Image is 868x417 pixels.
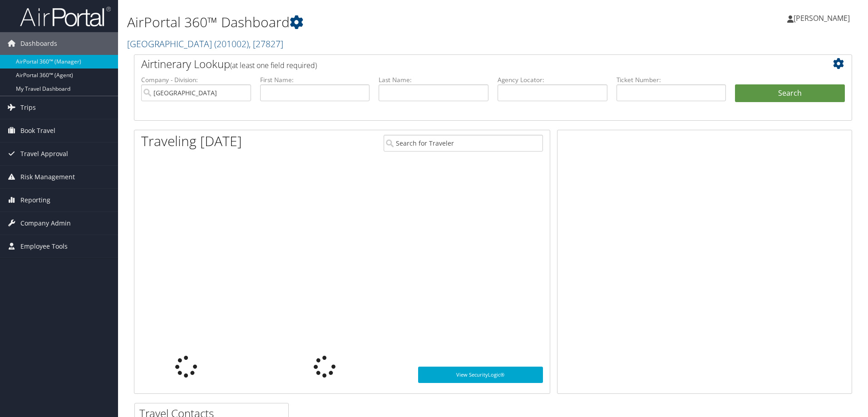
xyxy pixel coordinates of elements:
[787,5,859,32] a: [PERSON_NAME]
[214,38,249,50] span: ( 201002 )
[20,96,36,119] span: Trips
[418,367,543,383] a: View SecurityLogic®
[141,56,785,72] h2: Airtinerary Lookup
[20,212,71,235] span: Company Admin
[379,75,488,84] label: Last Name:
[616,75,726,84] label: Ticket Number:
[230,60,317,70] span: (at least one field required)
[20,189,50,211] span: Reporting
[141,132,242,151] h1: Traveling [DATE]
[20,235,68,258] span: Employee Tools
[127,13,615,32] h1: AirPortal 360™ Dashboard
[141,75,251,84] label: Company - Division:
[20,142,68,165] span: Travel Approval
[735,84,845,103] button: Search
[20,166,75,188] span: Risk Management
[249,38,283,50] span: , [ 27827 ]
[20,119,55,142] span: Book Travel
[384,135,543,152] input: Search for Traveler
[260,75,370,84] label: First Name:
[794,13,850,23] span: [PERSON_NAME]
[498,75,607,84] label: Agency Locator:
[20,6,111,27] img: airportal-logo.png
[20,32,57,55] span: Dashboards
[127,38,283,50] a: [GEOGRAPHIC_DATA]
